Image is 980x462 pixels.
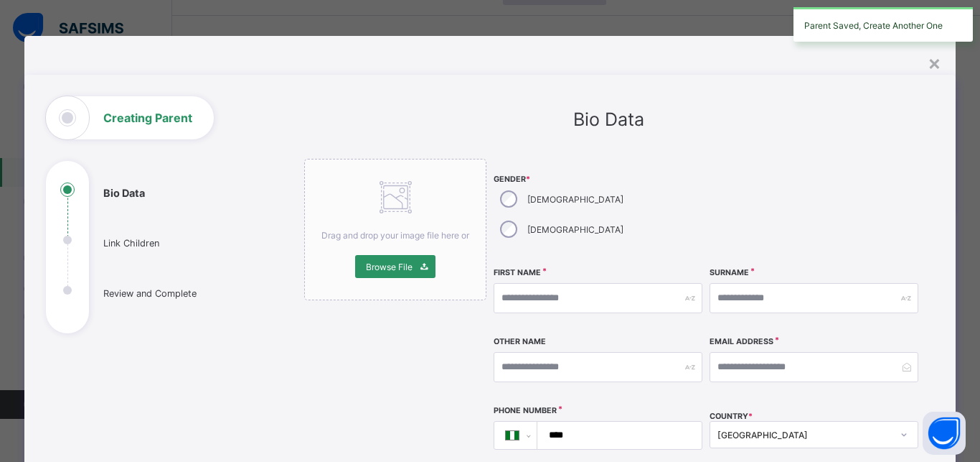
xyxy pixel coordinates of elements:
[494,406,557,415] label: Phone Number
[928,50,941,75] div: ×
[710,412,753,421] span: COUNTRY
[366,262,413,272] span: Browse File
[321,230,469,241] span: Drag and drop your image file here or
[717,430,892,440] div: [GEOGRAPHIC_DATA]
[527,194,623,205] label: [DEMOGRAPHIC_DATA]
[573,108,644,130] span: Bio Data
[494,175,702,184] span: Gender
[494,337,546,346] label: Other Name
[793,7,973,42] div: Parent Saved, Create Another One
[710,268,749,277] label: Surname
[710,337,773,346] label: Email Address
[494,268,541,277] label: First Name
[527,224,623,235] label: [DEMOGRAPHIC_DATA]
[103,112,192,124] h1: Creating Parent
[923,412,966,455] button: Open asap
[304,159,486,300] div: Drag and drop your image file here orBrowse File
